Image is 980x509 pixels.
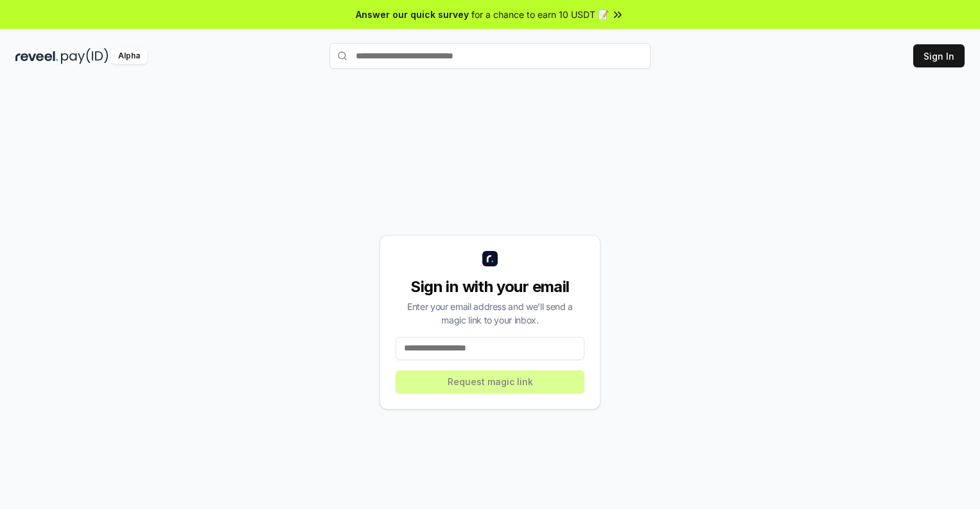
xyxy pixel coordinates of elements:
[913,44,965,67] button: Sign In
[396,300,584,327] div: Enter your email address and we’ll send a magic link to your inbox.
[396,277,584,297] div: Sign in with your email
[482,251,498,266] img: logo_small
[356,8,469,21] span: Answer our quick survey
[471,8,609,21] span: for a chance to earn 10 USDT 📝
[111,48,147,64] div: Alpha
[15,48,58,64] img: reveel_dark
[61,48,109,64] img: pay_id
